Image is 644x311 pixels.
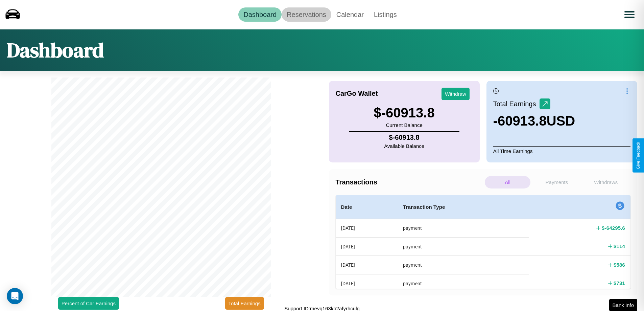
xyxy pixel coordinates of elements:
[493,113,575,129] h3: -60913.8 USD
[398,256,529,274] th: payment
[225,297,264,310] button: Total Earnings
[374,120,435,130] p: Current Balance
[341,203,392,211] h4: Date
[336,237,398,256] th: [DATE]
[336,195,631,311] table: simple table
[442,88,470,100] button: Withdraw
[336,274,398,292] th: [DATE]
[403,203,524,211] h4: Transaction Type
[493,98,540,110] p: Total Earnings
[58,297,119,310] button: Percent of Car Earnings
[398,274,529,292] th: payment
[369,7,402,22] a: Listings
[282,7,331,22] a: Reservations
[7,288,23,304] div: Open Intercom Messenger
[384,134,424,141] h4: $ -60913.8
[7,36,104,64] h1: Dashboard
[336,90,378,97] h4: CarGo Wallet
[374,105,435,120] h3: $ -60913.8
[614,261,625,268] h4: $ 586
[602,224,625,231] h4: $ -64295.6
[620,5,639,24] button: Open menu
[614,280,625,287] h4: $ 731
[534,176,579,188] p: Payments
[398,237,529,256] th: payment
[336,178,483,186] h4: Transactions
[398,219,529,238] th: payment
[331,7,369,22] a: Calendar
[238,7,282,22] a: Dashboard
[336,219,398,238] th: [DATE]
[485,176,530,188] p: All
[583,176,629,188] p: Withdraws
[636,142,641,169] div: Give Feedback
[493,146,630,156] p: All Time Earnings
[336,256,398,274] th: [DATE]
[384,141,424,151] p: Available Balance
[614,243,625,250] h4: $ 114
